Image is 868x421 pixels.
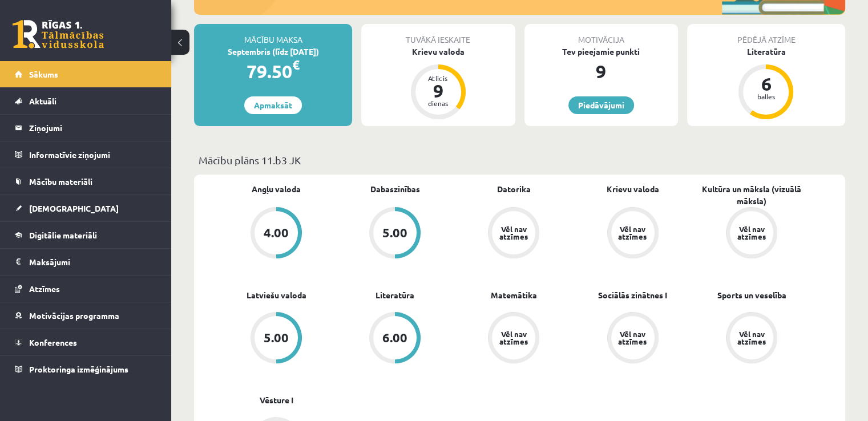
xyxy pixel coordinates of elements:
div: 9 [524,58,678,85]
a: Kultūra un māksla (vizuālā māksla) [692,183,811,207]
span: Aktuāli [29,96,56,106]
a: Dabaszinības [370,183,420,195]
a: Vēl nav atzīmes [574,312,692,366]
div: 5.00 [264,331,289,344]
a: Apmaksāt [244,96,302,114]
div: balles [749,93,783,100]
div: 6 [749,75,783,93]
div: Tev pieejamie punkti [524,46,678,58]
div: Vēl nav atzīmes [498,225,530,240]
div: Tuvākā ieskaite [361,24,515,46]
a: Vēl nav atzīmes [692,312,811,366]
div: 5.00 [382,226,407,239]
a: Sākums [15,61,157,87]
a: 5.00 [336,207,454,261]
a: Angļu valoda [252,183,301,195]
a: Informatīvie ziņojumi [15,141,157,168]
div: Vēl nav atzīmes [498,330,530,345]
p: Mācību plāns 11.b3 JK [199,152,841,168]
a: Vēl nav atzīmes [692,207,811,261]
a: Digitālie materiāli [15,222,157,248]
span: [DEMOGRAPHIC_DATA] [29,203,119,213]
div: 9 [421,82,455,100]
a: Proktoringa izmēģinājums [15,356,157,382]
a: Krievu valoda [607,183,659,195]
div: dienas [421,100,455,107]
a: Vēl nav atzīmes [454,312,573,366]
a: Latviešu valoda [247,289,306,301]
span: € [292,56,300,73]
a: Atzīmes [15,276,157,302]
span: Motivācijas programma [29,310,119,321]
a: Vēsture I [260,394,293,406]
div: Pēdējā atzīme [687,24,845,46]
div: Vēl nav atzīmes [736,330,768,345]
a: Matemātika [491,289,537,301]
a: 6.00 [336,312,454,366]
a: Vēl nav atzīmes [454,207,573,261]
a: Vēl nav atzīmes [574,207,692,261]
div: 4.00 [264,226,289,239]
span: Proktoringa izmēģinājums [29,364,128,374]
span: Mācību materiāli [29,176,92,187]
a: Motivācijas programma [15,302,157,329]
a: Literatūra [376,289,414,301]
a: Konferences [15,329,157,355]
a: Datorika [497,183,531,195]
a: 4.00 [217,207,336,261]
div: Vēl nav atzīmes [617,330,649,345]
div: 6.00 [382,331,407,344]
legend: Maksājumi [29,249,157,275]
span: Atzīmes [29,284,60,294]
span: Sākums [29,69,58,79]
legend: Ziņojumi [29,115,157,141]
div: Mācību maksa [194,24,352,46]
div: Motivācija [524,24,678,46]
span: Konferences [29,337,77,347]
div: Literatūra [687,46,845,58]
a: Sports un veselība [717,289,786,301]
a: Krievu valoda Atlicis 9 dienas [361,46,515,121]
a: Literatūra 6 balles [687,46,845,121]
a: Ziņojumi [15,115,157,141]
div: Krievu valoda [361,46,515,58]
div: Septembris (līdz [DATE]) [194,46,352,58]
a: Maksājumi [15,249,157,275]
a: [DEMOGRAPHIC_DATA] [15,195,157,221]
a: Piedāvājumi [568,96,634,114]
div: Vēl nav atzīmes [736,225,768,240]
span: Digitālie materiāli [29,230,97,240]
a: Rīgas 1. Tālmācības vidusskola [13,20,104,48]
div: 79.50 [194,58,352,85]
a: Aktuāli [15,88,157,114]
a: Mācību materiāli [15,168,157,195]
a: Sociālās zinātnes I [598,289,667,301]
div: Vēl nav atzīmes [617,225,649,240]
div: Atlicis [421,75,455,82]
a: 5.00 [217,312,336,366]
legend: Informatīvie ziņojumi [29,141,157,168]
